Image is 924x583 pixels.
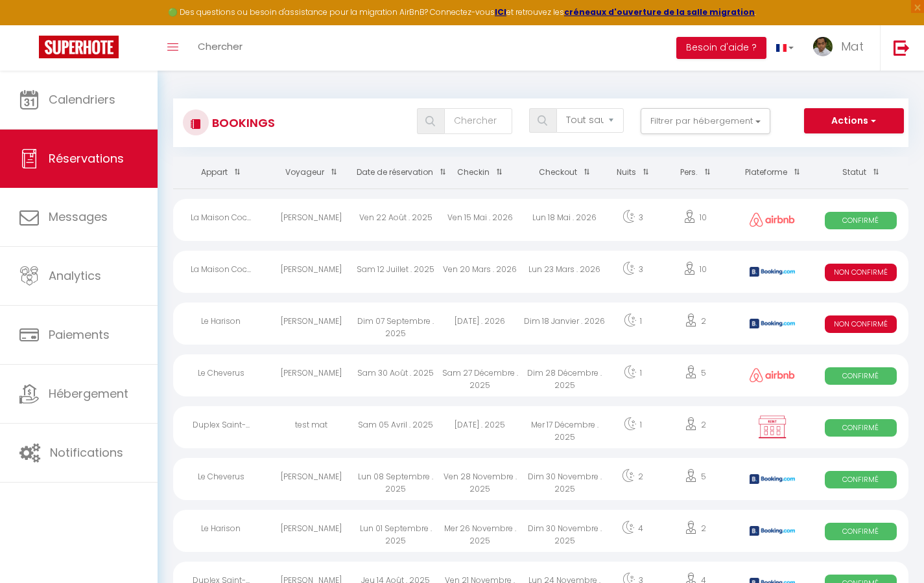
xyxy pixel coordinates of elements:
span: Réservations [49,150,124,166]
th: Sort by guest [268,157,353,189]
span: Chercher [198,40,243,53]
a: ... Mat [803,25,880,71]
span: Messages [49,209,108,225]
button: Filtrer par hébergement [641,108,770,134]
th: Sort by rentals [173,157,268,189]
th: Sort by channel [732,157,813,189]
span: Calendriers [49,91,115,108]
img: Super Booking [39,36,119,58]
th: Sort by checkin [438,157,522,189]
button: Besoin d'aide ? [676,37,766,59]
img: ... [813,37,833,56]
a: Chercher [188,25,252,71]
span: Analytics [49,268,101,284]
h3: Bookings [209,108,275,137]
a: créneaux d'ouverture de la salle migration [564,6,755,17]
span: Mat [841,38,864,54]
a: ICI [495,6,506,17]
input: Chercher [444,108,512,134]
th: Sort by status [813,157,908,189]
span: Notifications [50,444,123,461]
th: Sort by checkout [523,157,607,189]
th: Sort by nights [607,157,658,189]
button: Ouvrir le widget de chat LiveChat [10,5,49,44]
span: Paiements [49,326,110,343]
th: Sort by booking date [353,157,438,189]
button: Actions [804,108,904,134]
img: logout [894,40,910,56]
th: Sort by people [658,157,731,189]
span: Hébergement [49,385,128,402]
